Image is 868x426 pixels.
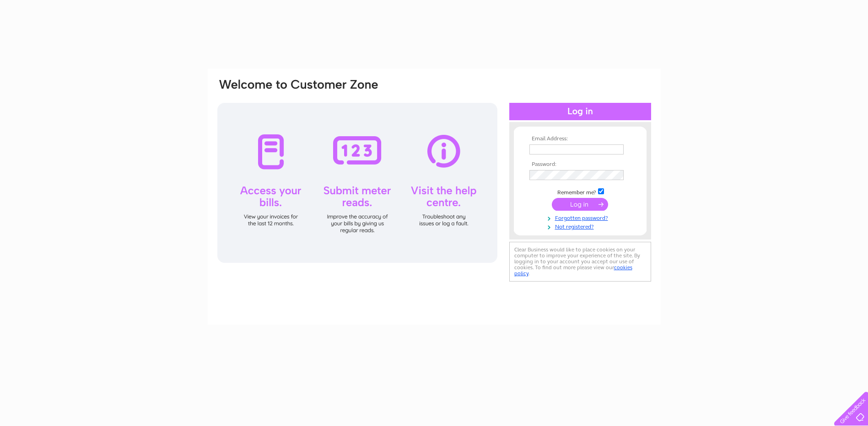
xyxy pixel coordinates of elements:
[529,213,633,222] a: Forgotten password?
[527,187,633,196] td: Remember me?
[552,198,608,211] input: Submit
[529,222,633,230] a: Not registered?
[509,242,651,282] div: Clear Business would like to place cookies on your computer to improve your experience of the sit...
[527,161,633,168] th: Password:
[527,136,633,142] th: Email Address:
[514,264,632,277] a: cookies policy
